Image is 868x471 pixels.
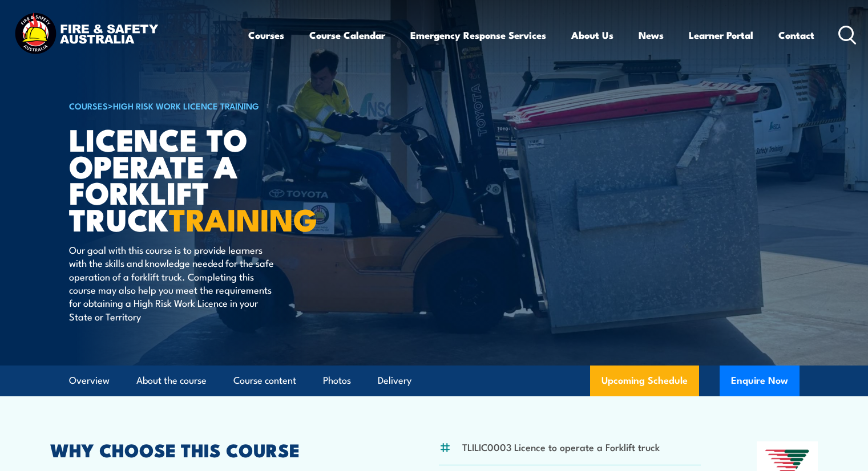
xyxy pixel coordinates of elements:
h6: > [69,99,351,112]
a: Courses [248,20,284,50]
h2: WHY CHOOSE THIS COURSE [50,441,383,457]
a: Course Calendar [309,20,385,50]
a: About Us [571,20,613,50]
a: About the course [136,366,207,396]
a: Delivery [378,366,411,396]
a: High Risk Work Licence Training [113,99,259,112]
a: Contact [778,20,814,50]
li: TLILIC0003 Licence to operate a Forklift truck [462,440,660,453]
a: News [639,20,664,50]
a: Learner Portal [689,20,753,50]
a: Upcoming Schedule [590,366,699,396]
a: Course content [233,366,296,396]
button: Enquire Now [720,366,800,396]
a: Emergency Response Services [410,20,546,50]
a: Overview [69,366,110,396]
a: COURSES [69,99,108,112]
p: Our goal with this course is to provide learners with the skills and knowledge needed for the saf... [69,243,277,323]
a: Photos [323,366,351,396]
h1: Licence to operate a forklift truck [69,125,351,232]
strong: TRAINING [169,194,317,242]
